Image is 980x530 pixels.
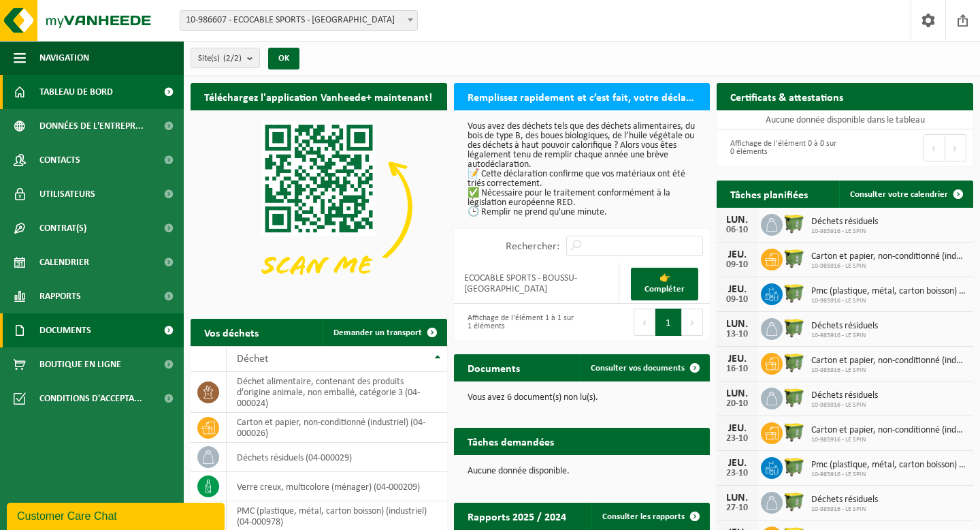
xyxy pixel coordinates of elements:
td: carton et papier, non-conditionné (industriel) (04-000026) [227,413,447,443]
a: Consulter vos documents [580,354,708,381]
span: 10-986607 - ECOCABLE SPORTS - BOUSSU-LEZ-WALCOURT [180,11,417,30]
div: LUN. [723,215,751,225]
img: WB-1100-HPE-GN-50 [783,420,806,443]
div: 27-10 [723,503,751,513]
span: 10-985916 - LE SPIN [811,332,878,340]
span: Contrat(s) [39,211,86,245]
span: Calendrier [39,245,89,279]
span: Déchets résiduels [811,495,878,505]
span: Consulter votre calendrier [850,190,948,199]
span: Déchet [237,354,268,364]
a: Consulter les rapports [591,503,708,530]
div: 13-10 [723,330,751,339]
div: JEU. [723,423,751,434]
span: Demander un transport [333,328,422,337]
div: Affichage de l'élément 1 à 1 sur 1 éléments [461,307,575,337]
img: WB-1100-HPE-GN-50 [783,455,806,478]
span: Carton et papier, non-conditionné (industriel) [811,356,966,367]
div: 09-10 [723,295,751,305]
img: WB-1100-HPE-GN-50 [783,212,806,235]
button: Next [945,134,966,161]
span: Déchets résiduels [811,321,878,332]
div: Affichage de l'élément 0 à 0 sur 0 éléments [723,133,838,163]
img: WB-1100-HPE-GN-50 [783,386,806,409]
button: Site(s)(2/2) [191,48,260,68]
h2: Vos déchets [191,319,272,345]
span: Données de l'entrepr... [39,109,144,143]
span: Boutique en ligne [39,347,121,381]
span: Consulter vos documents [591,364,685,373]
span: Conditions d'accepta... [39,381,142,416]
div: 16-10 [723,364,751,374]
span: 10-985916 - LE SPIN [811,436,966,444]
div: JEU. [723,354,751,364]
a: Consulter votre calendrier [839,181,972,208]
img: WB-1100-HPE-GN-50 [783,281,806,305]
span: 10-985916 - LE SPIN [811,297,966,305]
h2: Tâches planifiées [717,181,821,207]
div: JEU. [723,284,751,295]
td: ECOCABLE SPORTS - BOUSSU-[GEOGRAPHIC_DATA] [454,263,620,304]
p: Aucune donnée disponible. [468,467,697,476]
span: 10-985916 - LE SPIN [811,262,966,270]
span: Contacts [39,143,80,177]
p: Vous avez des déchets tels que des déchets alimentaires, du bois de type B, des boues biologiques... [468,122,697,217]
td: déchets résiduels (04-000029) [227,443,447,472]
div: JEU. [723,249,751,260]
span: Navigation [39,41,89,75]
img: WB-1100-HPE-GN-50 [783,247,806,270]
div: 23-10 [723,469,751,478]
label: Rechercher: [506,241,559,252]
span: Utilisateurs [39,177,95,211]
div: 23-10 [723,434,751,443]
div: LUN. [723,319,751,330]
span: Carton et papier, non-conditionné (industriel) [811,251,966,262]
h2: Rapports 2025 / 2024 [454,503,580,529]
td: verre creux, multicolore (ménager) (04-000209) [227,472,447,501]
span: 10-985916 - LE SPIN [811,505,878,514]
h2: Certificats & attestations [717,83,857,110]
img: WB-1100-HPE-GN-50 [783,351,806,374]
span: Pmc (plastique, métal, carton boisson) (industriel) [811,286,966,297]
a: 👉 Compléter [631,268,698,300]
count: (2/2) [223,54,242,63]
span: 10-985916 - LE SPIN [811,401,878,409]
span: 10-985916 - LE SPIN [811,471,966,479]
span: 10-985916 - LE SPIN [811,228,878,236]
span: Documents [39,313,91,347]
div: 20-10 [723,399,751,409]
img: WB-1100-HPE-GN-50 [783,316,806,339]
div: LUN. [723,388,751,399]
a: Demander un transport [323,319,446,346]
div: 09-10 [723,260,751,270]
h2: Téléchargez l'application Vanheede+ maintenant! [191,83,446,110]
td: déchet alimentaire, contenant des produits d'origine animale, non emballé, catégorie 3 (04-000024) [227,372,447,413]
span: Site(s) [198,48,242,69]
span: 10-985916 - LE SPIN [811,367,966,375]
span: Carton et papier, non-conditionné (industriel) [811,425,966,436]
img: Download de VHEPlus App [191,110,447,303]
img: WB-1100-HPE-GN-50 [783,490,806,513]
span: Tableau de bord [39,75,113,109]
div: 06-10 [723,225,751,235]
button: 1 [655,309,682,336]
p: Vous avez 6 document(s) non lu(s). [468,393,697,403]
div: JEU. [723,458,751,469]
td: Aucune donnée disponible dans le tableau [717,110,973,129]
div: LUN. [723,493,751,503]
button: Previous [634,309,655,336]
button: OK [268,48,299,69]
span: Déchets résiduels [811,390,878,401]
iframe: chat widget [7,500,227,530]
span: Déchets résiduels [811,217,878,228]
h2: Remplissez rapidement et c’est fait, votre déclaration RED pour 2025 [454,83,710,110]
h2: Tâches demandées [454,428,568,454]
span: Pmc (plastique, métal, carton boisson) (industriel) [811,460,966,471]
span: 10-986607 - ECOCABLE SPORTS - BOUSSU-LEZ-WALCOURT [180,10,418,31]
span: Rapports [39,279,81,313]
h2: Documents [454,354,534,381]
button: Previous [924,134,945,161]
button: Next [682,309,703,336]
